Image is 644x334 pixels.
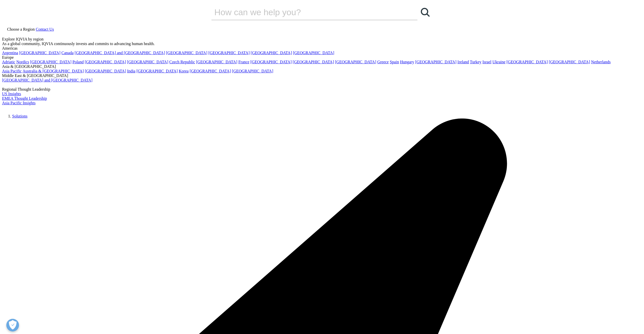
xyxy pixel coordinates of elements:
[507,60,548,64] a: [GEOGRAPHIC_DATA]
[36,27,54,31] a: Contact Us
[127,69,135,73] a: India
[72,60,84,64] a: Poland
[492,60,506,64] a: Ukraine
[61,51,74,55] a: Canada
[377,60,389,64] a: Greece
[421,8,430,17] svg: Search
[418,5,433,20] a: Search
[2,87,642,92] div: Regional Thought Leadership
[415,60,456,64] a: [GEOGRAPHIC_DATA]
[127,60,168,64] a: [GEOGRAPHIC_DATA]
[390,60,399,64] a: Spain
[19,51,60,55] a: [GEOGRAPHIC_DATA]
[196,60,237,64] a: [GEOGRAPHIC_DATA]
[238,60,250,64] a: France
[400,60,414,64] a: Hungary
[2,96,47,101] a: EMEA Thought Leadership
[250,60,292,64] a: [GEOGRAPHIC_DATA]
[2,42,642,46] div: As a global community, IQVIA continuously invests and commits to advancing human health.
[23,69,84,73] a: Australia & [GEOGRAPHIC_DATA]
[2,46,642,51] div: Americas
[232,69,273,73] a: [GEOGRAPHIC_DATA]
[2,60,15,64] a: Adriatic
[549,60,590,64] a: [GEOGRAPHIC_DATA]
[179,69,189,73] a: Korea
[2,73,642,78] div: Middle East & [GEOGRAPHIC_DATA]
[85,60,126,64] a: [GEOGRAPHIC_DATA]
[7,27,35,31] span: Choose a Region
[293,51,334,55] a: [GEOGRAPHIC_DATA]
[211,5,403,20] input: Search
[136,69,178,73] a: [GEOGRAPHIC_DATA]
[251,51,292,55] a: [GEOGRAPHIC_DATA]
[208,51,250,55] a: [GEOGRAPHIC_DATA]
[470,60,482,64] a: Turkey
[2,69,22,73] a: Asia Pacific
[2,78,92,82] a: [GEOGRAPHIC_DATA] and [GEOGRAPHIC_DATA]
[482,60,491,64] a: Israel
[591,60,611,64] a: Netherlands
[166,51,207,55] a: [GEOGRAPHIC_DATA]
[2,92,21,96] a: US Insights
[190,69,231,73] a: [GEOGRAPHIC_DATA]
[30,60,71,64] a: [GEOGRAPHIC_DATA]
[2,55,642,60] div: Europe
[169,60,195,64] a: Czech Republic
[2,64,642,69] div: Asia & [GEOGRAPHIC_DATA]
[12,114,27,118] a: Solutions
[335,60,376,64] a: [GEOGRAPHIC_DATA]
[2,51,18,55] a: Argentina
[458,60,469,64] a: Ireland
[6,319,19,331] button: Open Preferences
[2,37,642,42] div: Explore IQVIA by region
[293,60,334,64] a: [GEOGRAPHIC_DATA]
[2,101,35,105] a: Asia Pacific Insights
[16,60,29,64] a: Nordics
[85,69,126,73] a: [GEOGRAPHIC_DATA]
[75,51,165,55] a: [GEOGRAPHIC_DATA] and [GEOGRAPHIC_DATA]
